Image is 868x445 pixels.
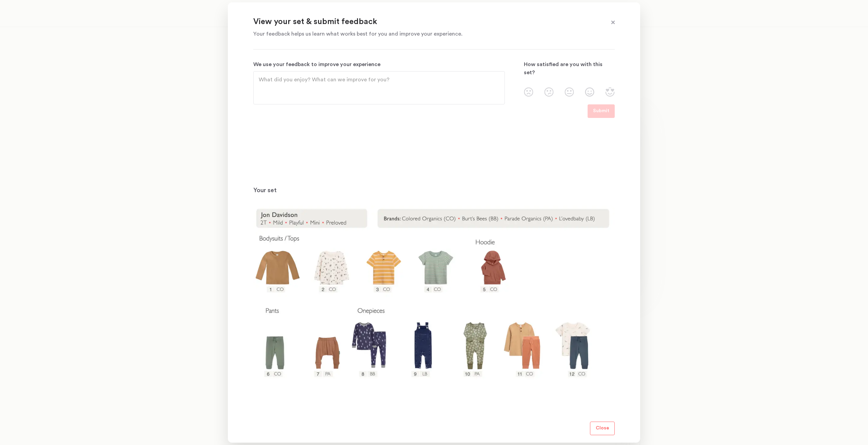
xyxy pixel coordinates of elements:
p: How satisfied are you with this set? [524,60,615,77]
button: Submit [588,104,615,118]
p: We use your feedback to improve your experience [253,60,505,68]
p: Submit [593,107,609,115]
button: Close [590,422,615,435]
p: Your set [253,186,615,195]
p: Your feedback helps us learn what works best for you and improve your experience. [253,30,598,38]
p: Close [596,424,609,432]
p: View your set & submit feedback [253,17,598,27]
